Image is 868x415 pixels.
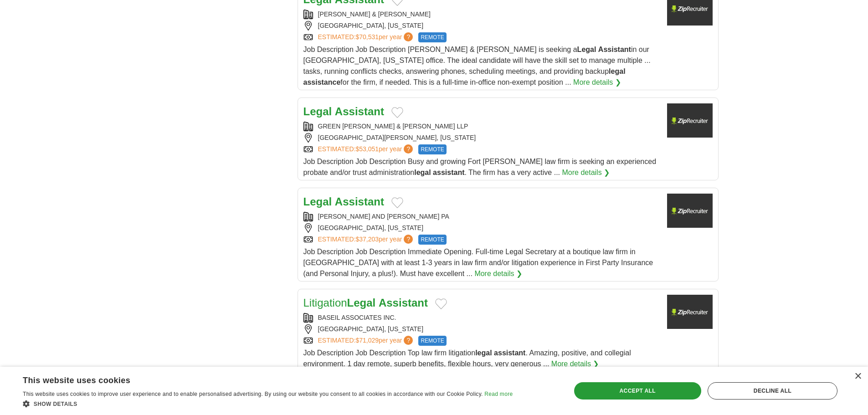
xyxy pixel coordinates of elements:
div: BASEIL ASSOCIATES INC. [303,313,660,323]
strong: Assistant [379,297,428,309]
div: This website uses cookies [23,372,490,386]
a: ESTIMATED:$70,531per year? [318,32,415,42]
span: ? [404,144,413,154]
span: $37,203 [355,236,379,243]
span: Job Description Job Description Busy and growing Fort [PERSON_NAME] law firm is seeking an experi... [303,158,657,176]
img: Company logo [667,295,713,329]
span: $53,051 [355,145,379,153]
a: More details ❯ [551,359,599,369]
button: Add to favorite jobs [391,197,403,208]
div: [PERSON_NAME] AND [PERSON_NAME] PA [303,212,660,221]
a: ESTIMATED:$37,203per year? [318,235,415,245]
a: More details ❯ [562,167,610,178]
div: [GEOGRAPHIC_DATA], [US_STATE] [303,223,660,233]
span: $71,029 [355,337,379,344]
div: GREEN [PERSON_NAME] & [PERSON_NAME] LLP [303,122,660,131]
strong: Legal [347,297,376,309]
button: Add to favorite jobs [435,298,447,309]
a: ESTIMATED:$71,029per year? [318,336,415,346]
div: Close [854,373,861,380]
a: Legal Assistant [303,105,384,118]
div: Accept all [574,382,701,400]
a: Read more, opens a new window [484,391,513,397]
a: More details ❯ [474,268,522,279]
div: [PERSON_NAME] & [PERSON_NAME] [303,10,660,19]
span: REMOTE [418,32,446,42]
a: LitigationLegal Assistant [303,297,428,309]
span: ? [404,336,413,345]
strong: Legal [303,105,332,118]
div: [GEOGRAPHIC_DATA], [US_STATE] [303,21,660,31]
a: More details ❯ [573,77,621,88]
strong: assistant [433,169,464,176]
strong: assistance [303,78,341,86]
span: REMOTE [418,336,446,346]
img: Company logo [667,194,713,228]
strong: Assistant [335,195,384,208]
strong: Assistant [335,105,384,118]
div: Decline all [708,382,837,400]
strong: assistant [494,349,525,357]
span: Job Description Job Description Top law firm litigation . Amazing, positive, and collegial enviro... [303,349,631,368]
a: ESTIMATED:$53,051per year? [318,144,415,154]
div: Show details [23,399,513,408]
strong: legal [609,67,625,75]
span: Job Description Job Description Immediate Opening. Full-time Legal Secretary at a boutique law fi... [303,248,653,277]
button: Add to favorite jobs [391,107,403,118]
div: [GEOGRAPHIC_DATA][PERSON_NAME], [US_STATE] [303,133,660,143]
span: Job Description Job Description [PERSON_NAME] & [PERSON_NAME] is seeking a in our [GEOGRAPHIC_DAT... [303,46,651,86]
a: Legal Assistant [303,195,384,208]
span: ? [404,32,413,41]
strong: Legal [303,195,332,208]
span: ? [404,235,413,244]
strong: legal [414,169,431,176]
strong: Legal [577,46,596,53]
span: REMOTE [418,235,446,245]
img: Company logo [667,103,713,138]
div: [GEOGRAPHIC_DATA], [US_STATE] [303,324,660,334]
span: Show details [34,401,77,407]
span: This website uses cookies to improve user experience and to enable personalised advertising. By u... [23,391,483,397]
strong: Assistant [598,46,631,53]
span: REMOTE [418,144,446,154]
span: $70,531 [355,33,379,41]
strong: legal [475,349,492,357]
